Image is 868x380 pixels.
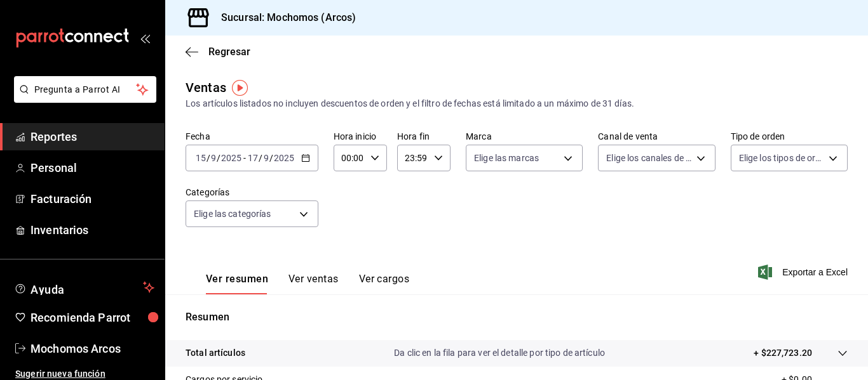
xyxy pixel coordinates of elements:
p: Total artículos [186,346,245,360]
span: Regresar [208,46,250,58]
span: / [259,153,262,163]
span: / [269,153,273,163]
input: ---- [273,153,295,163]
label: Hora inicio [334,132,387,141]
label: Categorías [186,188,318,197]
a: Pregunta a Parrot AI [9,92,156,105]
span: Ayuda [31,280,138,295]
span: Elige las categorías [194,207,271,220]
span: Inventarios [31,221,154,239]
span: Facturación [31,190,154,207]
span: Mochomos Arcos [31,340,154,357]
span: / [207,153,210,163]
button: Exportar a Excel [761,265,848,280]
span: Elige los tipos de orden [739,152,824,164]
label: Canal de venta [598,132,715,141]
span: - [243,153,246,163]
button: open_drawer_menu [140,33,150,43]
button: Pregunta a Parrot AI [14,76,156,103]
button: Regresar [186,46,250,58]
span: / [217,153,220,163]
p: + $227,723.20 [754,346,812,360]
div: Los artículos listados no incluyen descuentos de orden y el filtro de fechas está limitado a un m... [186,97,848,110]
span: Reportes [31,128,154,145]
h3: Sucursal: Mochomos (Arcos) [211,10,356,25]
span: Elige los canales de venta [606,152,691,164]
div: navigation tabs [206,273,409,294]
span: Elige las marcas [474,152,539,164]
button: Ver ventas [288,273,339,294]
label: Hora fin [397,132,451,141]
input: -- [210,153,217,163]
img: Tooltip marker [232,80,248,96]
div: Ventas [186,78,226,97]
p: Da clic en la fila para ver el detalle por tipo de artículo [394,346,605,360]
button: Ver resumen [206,273,268,294]
input: -- [263,153,269,163]
button: Ver cargos [359,273,410,294]
p: Resumen [186,310,848,325]
span: Personal [31,159,154,176]
label: Fecha [186,132,318,141]
span: Pregunta a Parrot AI [34,83,137,96]
label: Marca [466,132,583,141]
input: -- [247,153,259,163]
span: Recomienda Parrot [31,309,154,326]
input: ---- [220,153,242,163]
label: Tipo de orden [731,132,848,141]
input: -- [195,153,207,163]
